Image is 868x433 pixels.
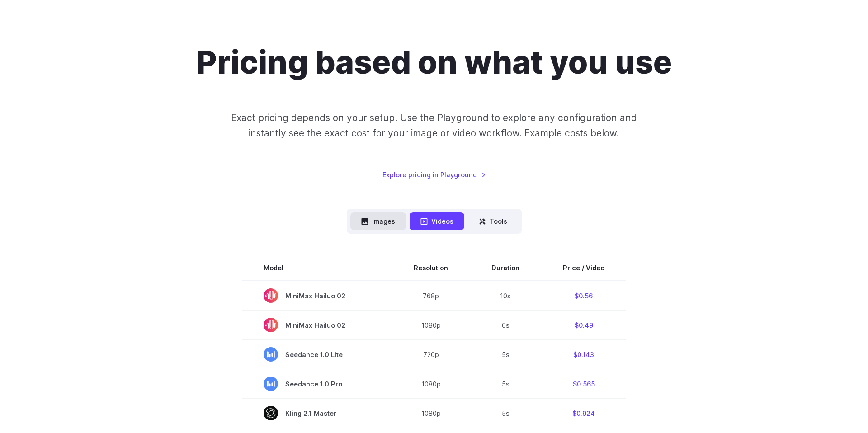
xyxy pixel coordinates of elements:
td: 720p [392,340,470,369]
span: Seedance 1.0 Lite [264,347,370,362]
td: 10s [470,281,541,311]
button: Videos [410,212,464,230]
td: 5s [470,399,541,428]
h1: Pricing based on what you use [196,43,672,81]
td: 5s [470,340,541,369]
span: MiniMax Hailuo 02 [264,288,370,303]
span: Seedance 1.0 Pro [264,377,370,391]
td: 768p [392,281,470,311]
td: $0.565 [541,369,626,399]
p: Exact pricing depends on your setup. Use the Playground to explore any configuration and instantl... [214,110,654,141]
span: MiniMax Hailuo 02 [264,318,370,332]
td: 1080p [392,399,470,428]
td: 5s [470,369,541,399]
th: Price / Video [541,255,626,281]
td: 1080p [392,369,470,399]
td: $0.49 [541,311,626,340]
th: Resolution [392,255,470,281]
span: Kling 2.1 Master [264,406,370,420]
button: Tools [468,212,518,230]
td: $0.56 [541,281,626,311]
td: 1080p [392,311,470,340]
a: Explore pricing in Playground [382,169,486,180]
td: $0.924 [541,399,626,428]
th: Model [242,255,392,281]
td: 6s [470,311,541,340]
th: Duration [470,255,541,281]
td: $0.143 [541,340,626,369]
button: Images [350,212,406,230]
